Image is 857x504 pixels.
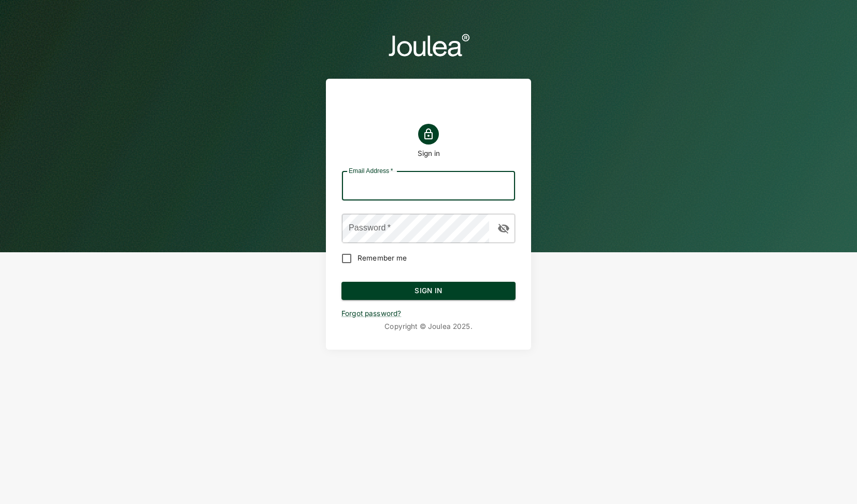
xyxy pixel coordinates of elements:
[341,309,401,318] a: Forgot password?
[418,149,440,158] h1: Sign in
[358,253,407,263] span: Remember me
[341,282,516,300] button: Sign In
[349,166,393,175] label: Email Address
[341,322,516,332] p: Copyright © Joulea 2025 .
[387,31,470,58] img: logo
